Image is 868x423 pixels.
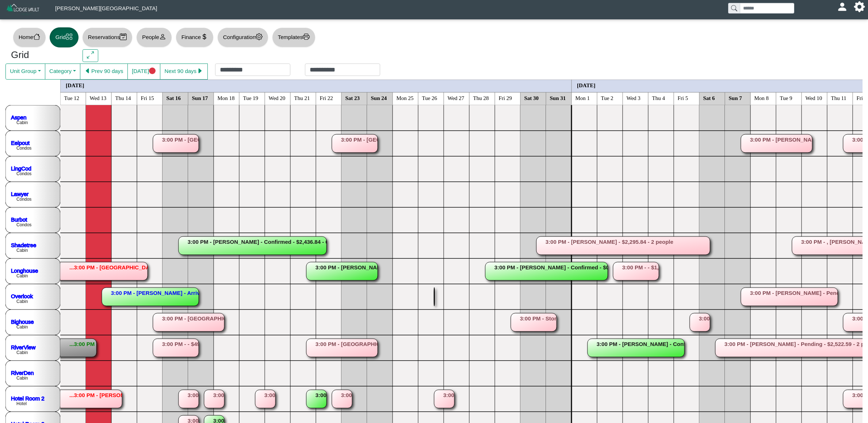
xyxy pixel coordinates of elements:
text: Fri 5 [678,95,688,101]
text: Mon 1 [576,95,590,101]
text: Fri 15 [141,95,154,101]
button: Next 90 dayscaret right fill [160,64,208,80]
text: Cabin [16,120,28,125]
svg: house [33,33,40,40]
text: Wed 3 [627,95,641,101]
a: Eelpout [11,139,30,146]
svg: person fill [840,4,845,9]
button: caret left fillPrev 90 days [80,64,128,80]
text: Thu 4 [652,95,665,101]
a: Shadetree [11,242,36,248]
a: Aspen [11,114,27,120]
button: Peopleperson [136,27,172,47]
button: arrows angle expand [83,49,98,62]
text: Condos [16,222,31,227]
text: Fri 29 [499,95,512,101]
text: Tue 26 [422,95,437,101]
text: Cabin [16,324,28,330]
button: Category [45,64,80,80]
text: Thu 11 [831,95,846,101]
a: RiverView [11,344,35,350]
text: Mon 25 [397,95,414,101]
svg: grid [66,33,73,40]
a: Hotel Room 2 [11,395,45,401]
text: Tue 2 [601,95,613,101]
button: [DATE]circle fill [127,64,160,80]
svg: gear fill [857,4,862,9]
text: Mon 18 [218,95,235,101]
text: Mon 8 [754,95,769,101]
text: Cabin [16,299,28,304]
text: Sat 6 [703,95,715,101]
text: Cabin [16,248,28,253]
button: Homehouse [13,27,46,47]
text: Hotel [16,401,27,406]
svg: gear [256,33,263,40]
text: Cabin [16,376,28,381]
text: Condos [16,197,31,202]
text: Condos [16,146,31,151]
text: Thu 28 [473,95,489,101]
a: Lawyer [11,191,28,197]
text: Cabin [16,273,28,278]
button: Financecurrency dollar [176,27,214,47]
text: Tue 12 [64,95,80,101]
text: Wed 20 [269,95,286,101]
text: Sun 31 [550,95,566,101]
a: Burbot [11,216,27,222]
svg: printer [303,33,310,40]
text: Sun 17 [192,95,208,101]
text: Cabin [16,350,28,355]
text: Wed 13 [90,95,107,101]
text: Fri 22 [320,95,333,101]
text: Thu 14 [115,95,131,101]
svg: calendar2 check [120,33,127,40]
svg: caret left fill [84,68,91,74]
a: Longhouse [11,267,38,273]
a: Bighouse [11,318,34,324]
button: Gridgrid [50,27,79,47]
svg: currency dollar [201,33,208,40]
text: Sun 7 [729,95,742,101]
a: RiverDen [11,369,34,376]
a: LingCod [11,165,31,171]
button: Reservationscalendar2 check [82,27,133,47]
svg: caret right fill [196,68,203,74]
img: Z [6,3,41,16]
svg: person [159,33,166,40]
a: Overlook [11,293,33,299]
text: Wed 10 [806,95,822,101]
text: Sat 23 [345,95,360,101]
text: Sat 16 [167,95,181,101]
text: Wed 27 [448,95,464,101]
text: Thu 21 [294,95,310,101]
svg: search [731,5,737,11]
text: Tue 9 [780,95,792,101]
input: Check out [305,64,380,76]
svg: arrows angle expand [87,51,94,58]
text: [DATE] [577,82,596,88]
text: [DATE] [66,82,84,88]
input: Check in [215,64,290,76]
button: Templatesprinter [272,27,316,47]
button: Unit Group [5,64,45,80]
h3: Grid [11,49,72,61]
text: Sat 30 [524,95,539,101]
svg: circle fill [149,68,156,74]
button: Configurationgear [217,27,268,47]
text: Sun 24 [371,95,387,101]
text: Condos [16,171,31,176]
text: Tue 19 [243,95,259,101]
